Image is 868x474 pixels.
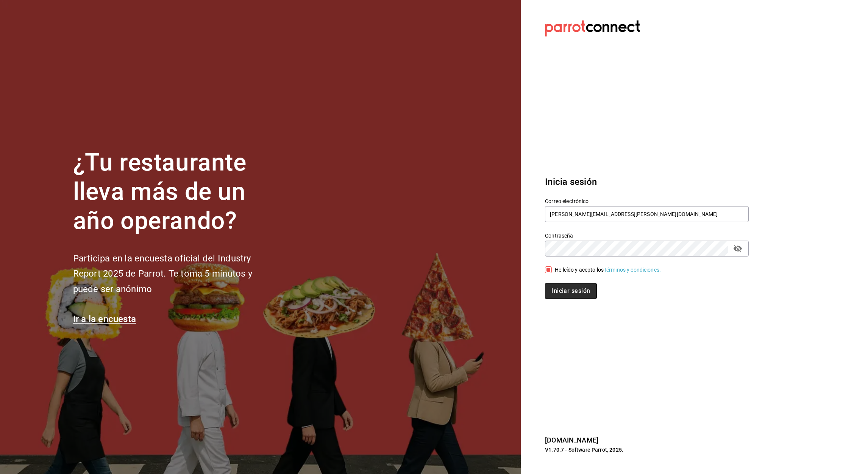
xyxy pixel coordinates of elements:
button: Campo de contraseña [731,242,744,255]
h2: Participa en la encuesta oficial del Industry Report 2025 de Parrot. Te toma 5 minutos y puede se... [73,251,278,297]
a: [DOMAIN_NAME] [545,436,598,444]
input: Ingresa tu correo electrónico [545,206,749,222]
label: Correo electrónico [545,199,749,204]
button: Iniciar sesión [545,283,596,299]
p: V1.70.7 - Software Parrot, 2025. [545,446,749,454]
h1: ¿Tu restaurante lleva más de un año operando? [73,148,278,235]
label: Contraseña [545,233,749,238]
a: Términos y condiciones. [604,267,661,273]
h3: Inicia sesión [545,175,749,189]
a: Ir a la encuesta [73,314,136,324]
div: He leído y acepto los [555,266,661,274]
